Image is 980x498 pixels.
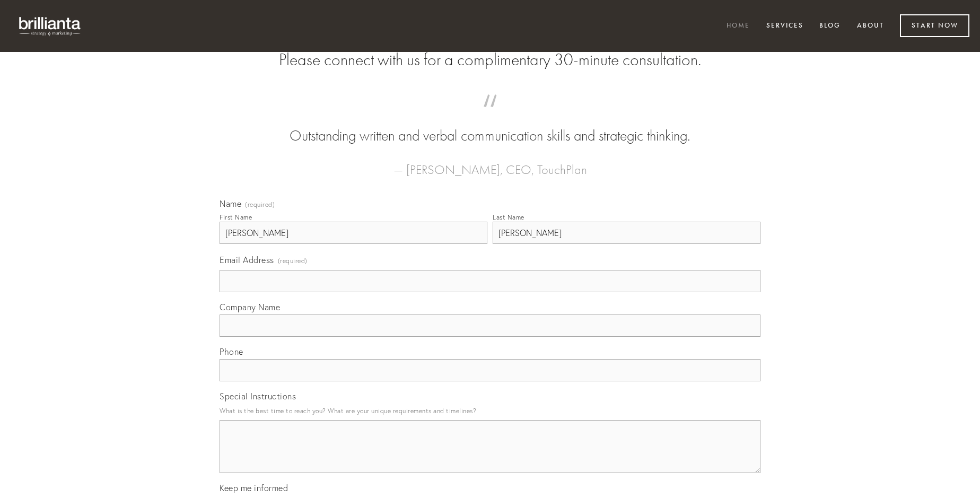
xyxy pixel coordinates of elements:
[850,18,891,35] a: About
[237,146,743,180] figcaption: — [PERSON_NAME], CEO, TouchPlan
[220,198,241,209] span: Name
[11,11,90,41] img: brillianta - research, strategy, marketing
[220,255,274,265] span: Email Address
[900,14,969,37] a: Start Now
[220,50,760,70] h2: Please connect with us for a complimentary 30-minute consultation.
[812,18,847,35] a: Blog
[220,302,280,312] span: Company Name
[220,213,252,221] div: First Name
[220,391,296,401] span: Special Instructions
[220,346,243,357] span: Phone
[245,202,275,208] span: (required)
[278,254,308,268] span: (required)
[220,483,288,493] span: Keep me informed
[759,18,810,35] a: Services
[720,18,757,35] a: Home
[493,213,524,221] div: Last Name
[237,105,743,126] span: “
[237,105,743,146] blockquote: Outstanding written and verbal communication skills and strategic thinking.
[220,404,760,418] p: What is the best time to reach you? What are your unique requirements and timelines?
